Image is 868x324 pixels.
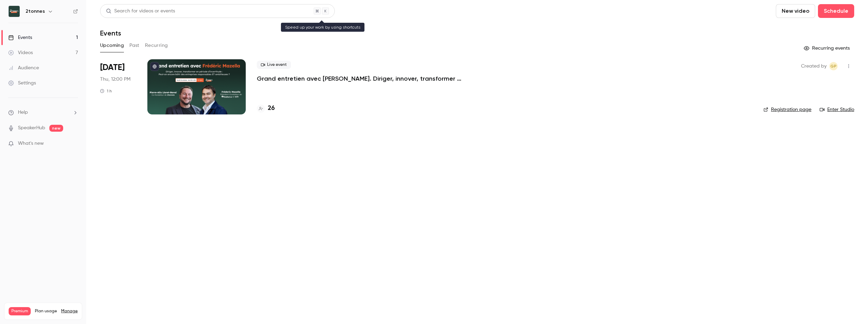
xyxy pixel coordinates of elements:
[9,307,31,315] span: Premium
[9,6,20,17] img: 2tonnes
[18,140,44,147] span: What's new
[100,59,136,114] div: Oct 16 Thu, 12:00 PM (Europe/Paris)
[100,88,112,94] div: 1 h
[8,34,32,41] div: Events
[129,40,139,51] button: Past
[145,40,168,51] button: Recurring
[106,8,175,15] div: Search for videos or events
[26,8,45,15] h6: 2tonnes
[35,308,57,314] span: Plan usage
[776,4,815,18] button: New video
[820,106,854,113] a: Enter Studio
[100,62,125,73] span: [DATE]
[257,104,275,113] a: 26
[61,308,78,314] a: Manage
[8,49,33,56] div: Videos
[830,62,837,70] span: GP
[70,141,78,147] iframe: Noticeable Trigger
[8,80,36,87] div: Settings
[829,62,838,70] span: Gabrielle Piot
[8,64,39,71] div: Audience
[763,106,811,113] a: Registration page
[8,109,78,116] li: help-dropdown-opener
[801,43,854,54] button: Recurring events
[100,29,121,37] h1: Events
[18,109,28,116] span: Help
[818,4,854,18] button: Schedule
[100,40,124,51] button: Upcoming
[49,125,63,132] span: new
[801,62,827,70] span: Created by
[257,61,291,69] span: Live event
[268,104,275,113] h4: 26
[100,76,130,83] span: Thu, 12:00 PM
[257,74,464,83] a: Grand entretien avec [PERSON_NAME]. Diriger, innover, transformer en période d’incertitude : peut...
[18,124,45,132] a: SpeakerHub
